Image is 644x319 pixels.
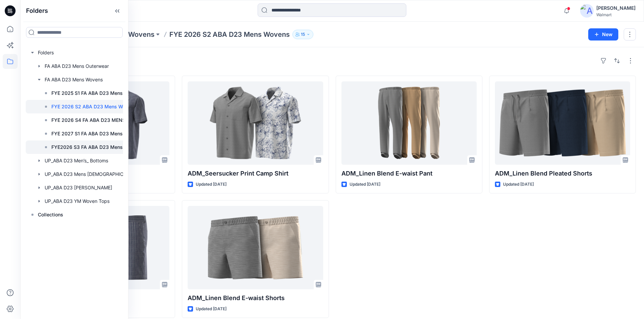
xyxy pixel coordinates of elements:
p: Updated [DATE] [196,305,226,313]
p: 15 [301,31,305,38]
p: FYE 2026 S2 ABA D23 Mens Wovens [169,30,290,39]
p: FYE 2025 S1 FA ABA D23 Mens Wovens [51,89,142,97]
p: ADM_Linen Blend E-waist Pant [341,169,477,178]
a: ADM_Seersucker Print Camp Shirt [188,81,323,165]
p: ADM_Linen Blend E-waist Shorts [188,293,323,303]
div: [PERSON_NAME] [596,4,636,12]
a: ADM_Linen Blend E-waist Pant [341,81,477,165]
p: Updated [DATE] [503,181,534,188]
p: Collections [38,211,63,219]
p: Updated [DATE] [350,181,380,188]
a: ADM_Linen Blend E-waist Shorts [188,206,323,289]
p: FYE2026 S3 FA ABA D23 Mens Wovens [51,143,142,151]
p: FYE 2027 S1 FA ABA D23 Mens Wovens [51,130,142,138]
p: Updated [DATE] [196,181,226,188]
button: 15 [292,30,313,39]
div: Walmart [596,12,636,17]
p: ADM_Linen Blend Pleated Shorts [495,169,630,178]
p: FYE 2026 S2 ABA D23 Mens Wovens [51,103,136,111]
button: New [588,28,618,41]
p: ADM_Seersucker Print Camp Shirt [188,169,323,178]
a: ADM_Linen Blend Pleated Shorts [495,81,630,165]
p: FYE 2026 S4 FA ABA D23 MENS WOVENS [51,116,143,124]
img: avatar [580,4,594,18]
